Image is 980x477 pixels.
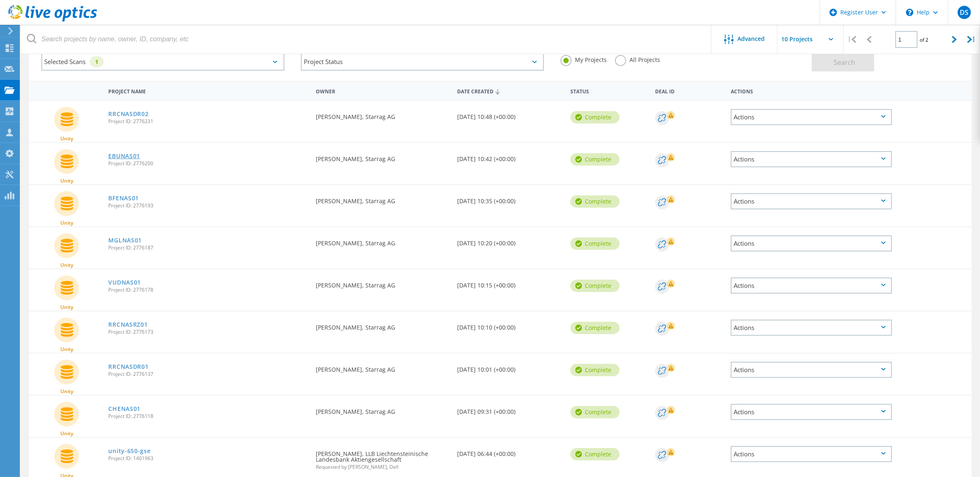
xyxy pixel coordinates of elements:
a: CHENAS01 [108,406,141,412]
span: Project ID: 2776173 [108,330,308,335]
div: [PERSON_NAME], Starrag AG [312,269,453,297]
a: MGLNAS01 [108,237,142,243]
div: Actions [731,109,892,125]
span: of 2 [920,36,928,43]
div: | [844,25,861,54]
div: [DATE] 09:31 (+00:00) [453,396,566,423]
div: [DATE] 10:20 (+00:00) [453,227,566,254]
svg: \n [906,9,913,16]
span: Project ID: 1401963 [108,456,308,461]
div: Selected Scans [41,53,284,71]
div: Complete [570,153,620,166]
div: [PERSON_NAME], Starrag AG [312,101,453,128]
span: Advanced [738,36,765,42]
a: EBUNAS01 [108,153,140,159]
div: Actions [731,235,892,252]
label: All Projects [615,55,660,63]
span: Search [834,58,856,67]
a: RRCNASRZ01 [108,322,148,327]
span: Requested by [PERSON_NAME], Dell [316,465,449,470]
div: Actions [731,362,892,378]
div: Complete [570,280,620,292]
div: | [963,25,980,54]
a: BFENAS01 [108,195,139,201]
div: Actions [731,404,892,420]
div: Deal Id [651,83,726,98]
span: Unity [60,389,73,394]
div: [PERSON_NAME], Starrag AG [312,185,453,212]
input: Search projects by name, owner, ID, company, etc [21,25,712,54]
div: Project Status [301,53,544,71]
div: Actions [731,446,892,462]
div: Project Name [104,83,312,98]
span: Unity [60,178,73,183]
div: Actions [727,83,897,98]
div: [DATE] 10:42 (+00:00) [453,143,566,170]
div: Complete [570,406,620,418]
a: RRCNASDR02 [108,111,148,117]
div: Actions [731,320,892,336]
span: Project ID: 2776187 [108,245,308,250]
div: [DATE] 10:48 (+00:00) [453,101,566,128]
span: Unity [60,431,73,436]
label: My Projects [560,55,607,63]
span: Project ID: 2776200 [108,161,308,166]
span: DS [960,9,968,16]
span: Project ID: 2776118 [108,414,308,419]
div: [DATE] 10:35 (+00:00) [453,185,566,212]
a: RRCNASDR01 [108,364,148,370]
div: [DATE] 06:44 (+00:00) [453,438,566,465]
span: Project ID: 2776137 [108,372,308,377]
div: [PERSON_NAME], Starrag AG [312,227,453,254]
div: Status [566,83,651,98]
div: Complete [570,322,620,334]
a: unity-650-gse [108,448,150,454]
div: [PERSON_NAME], Starrag AG [312,143,453,170]
div: Complete [570,448,620,460]
a: Live Optics Dashboard [8,17,97,23]
span: Unity [60,221,73,225]
div: Complete [570,364,620,376]
span: Unity [60,305,73,310]
div: Actions [731,151,892,167]
div: [PERSON_NAME], Starrag AG [312,396,453,423]
span: Project ID: 2776178 [108,287,308,292]
span: Unity [60,347,73,352]
div: Complete [570,195,620,208]
div: Actions [731,278,892,294]
button: Search [812,53,874,71]
div: 1 [90,56,104,67]
span: Unity [60,263,73,268]
div: Complete [570,237,620,250]
span: Project ID: 2776193 [108,203,308,208]
div: [DATE] 10:01 (+00:00) [453,354,566,381]
a: VUDNAS01 [108,280,141,285]
div: [DATE] 10:15 (+00:00) [453,269,566,297]
div: [PERSON_NAME], Starrag AG [312,311,453,339]
div: Actions [731,193,892,209]
div: [PERSON_NAME], Starrag AG [312,354,453,381]
div: Owner [312,83,453,98]
div: Complete [570,111,620,123]
span: Project ID: 2776231 [108,119,308,124]
div: Date Created [453,83,566,99]
div: [DATE] 10:10 (+00:00) [453,311,566,339]
span: Unity [60,136,73,141]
